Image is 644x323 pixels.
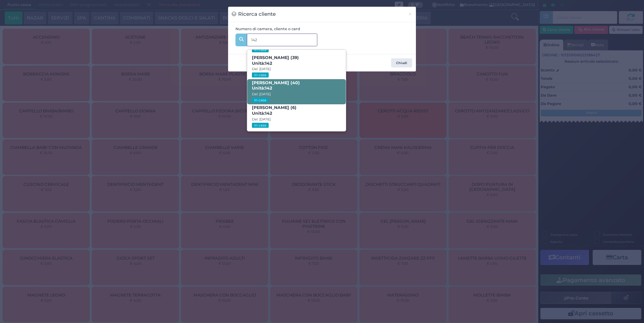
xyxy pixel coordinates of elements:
span: × [408,10,412,18]
small: In casa [252,123,268,128]
b: [PERSON_NAME] (39) [252,55,299,66]
small: In casa [252,72,268,77]
label: Numero di camera, cliente o card [235,26,300,32]
strong: 142 [265,111,272,116]
small: Dal: [DATE] [252,67,271,71]
small: In casa [252,98,268,103]
input: Es. 'Mario Rossi', '220' o '108123234234' [247,34,317,46]
span: Unità: [252,86,272,91]
b: [PERSON_NAME] (6) [252,105,297,116]
small: Dal: [DATE] [252,117,271,121]
b: [PERSON_NAME] (40) [252,80,300,91]
strong: 142 [265,86,272,91]
h3: Ricerca cliente [232,10,276,18]
small: In casa [252,47,268,52]
button: Chiudi [391,58,412,68]
span: Unità: [252,111,272,116]
small: Dal: [DATE] [252,92,271,96]
span: Unità: [252,61,272,66]
strong: 142 [265,61,272,66]
button: Chiudi [404,7,416,22]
